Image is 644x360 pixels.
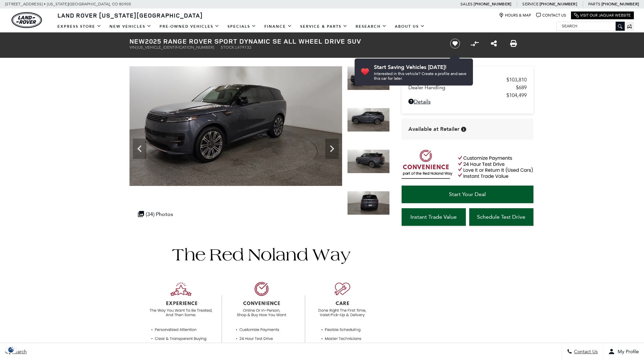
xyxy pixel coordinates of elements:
a: Finance [260,21,296,32]
span: Schedule Test Drive [477,214,525,220]
img: New 2025 Varesine Blue LAND ROVER Dynamic SE image 7 [347,191,390,215]
a: Specials [223,21,260,32]
nav: Main Navigation [53,21,429,32]
a: Contact Us [536,13,566,18]
h1: 2025 Range Rover Sport Dynamic SE All Wheel Drive SUV [129,38,439,45]
div: (34) Photos [135,208,176,221]
img: Opt-Out Icon [3,346,19,353]
a: Instant Trade Value [402,208,466,226]
a: Service & Parts [296,21,352,32]
span: Instant Trade Value [410,214,457,220]
a: Land Rover [US_STATE][GEOGRAPHIC_DATA] [53,11,207,19]
img: New 2025 Varesine Blue LAND ROVER Dynamic SE image 6 [347,149,390,174]
button: Open user profile menu [603,343,644,360]
span: Sales [460,2,473,6]
span: [US_VEHICLE_IDENTIFICATION_NUMBER] [137,45,214,50]
a: Visit Our Jaguar Website [574,13,631,18]
div: Vehicle is in stock and ready for immediate delivery. Due to demand, availability is subject to c... [461,127,466,132]
a: [STREET_ADDRESS] • [US_STATE][GEOGRAPHIC_DATA], CO 80905 [5,2,131,6]
span: My Profile [615,349,639,355]
img: Land Rover [11,12,42,28]
div: Next [325,139,339,159]
span: Dealer Handling [408,85,516,91]
iframe: YouTube video player [402,229,533,336]
a: Research [352,21,391,32]
span: Land Rover [US_STATE][GEOGRAPHIC_DATA] [57,11,203,19]
a: New Vehicles [105,21,156,32]
img: New 2025 Varesine Blue LAND ROVER Dynamic SE image 4 [129,66,342,186]
span: Start Your Deal [449,191,486,197]
a: Schedule Test Drive [469,208,533,226]
a: About Us [391,21,429,32]
section: Click to Open Cookie Consent Modal [3,346,19,353]
a: MSRP $103,810 [408,77,527,83]
strong: New [129,37,145,46]
a: [PHONE_NUMBER] [601,1,639,7]
a: Share this New 2025 Range Rover Sport Dynamic SE All Wheel Drive SUV [491,40,497,48]
button: Compare Vehicle [470,39,480,49]
span: $689 [516,85,527,91]
a: $104,499 [408,92,527,98]
a: Print this New 2025 Range Rover Sport Dynamic SE All Wheel Drive SUV [510,40,517,48]
img: New 2025 Varesine Blue LAND ROVER Dynamic SE image 5 [347,108,390,132]
a: Start Your Deal [402,186,533,203]
input: Search [557,22,624,30]
span: Stock: [221,45,235,50]
span: $104,499 [506,92,527,98]
span: VIN: [129,45,137,50]
span: Service [522,2,538,6]
a: Hours & Map [499,13,531,18]
div: Previous [133,139,146,159]
span: Available at Retailer [408,125,459,133]
a: land-rover [11,12,42,28]
span: Parts [588,2,600,6]
a: Dealer Handling $689 [408,85,527,91]
a: [PHONE_NUMBER] [474,1,511,7]
a: Details [408,98,527,105]
a: Pre-Owned Vehicles [156,21,223,32]
span: Contact Us [572,349,598,355]
img: New 2025 Varesine Blue LAND ROVER Dynamic SE image 4 [347,66,390,91]
a: [PHONE_NUMBER] [540,1,577,7]
span: $103,810 [506,77,527,83]
a: EXPRESS STORE [53,21,105,32]
span: MSRP [408,77,506,83]
span: L479132 [235,45,252,50]
button: Save vehicle [448,38,462,49]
